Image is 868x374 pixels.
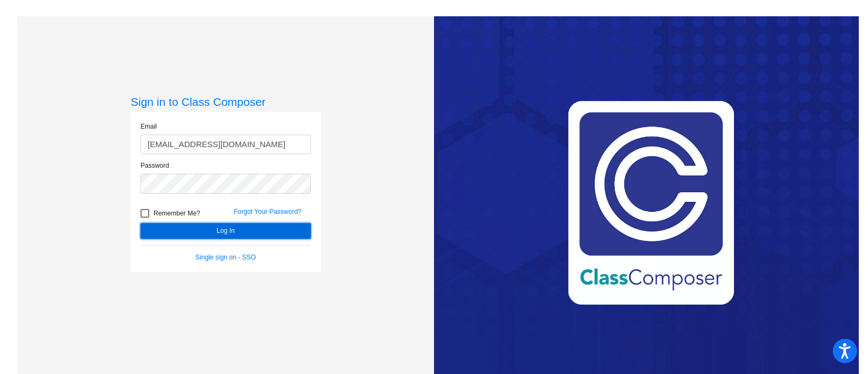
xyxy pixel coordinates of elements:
[141,122,157,131] label: Email
[131,95,321,109] h3: Sign in to Class Composer
[234,208,302,215] a: Forgot Your Password?
[141,161,169,170] label: Password
[154,207,200,220] span: Remember Me?
[141,223,311,239] button: Log In
[195,253,256,261] a: Single sign on - SSO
